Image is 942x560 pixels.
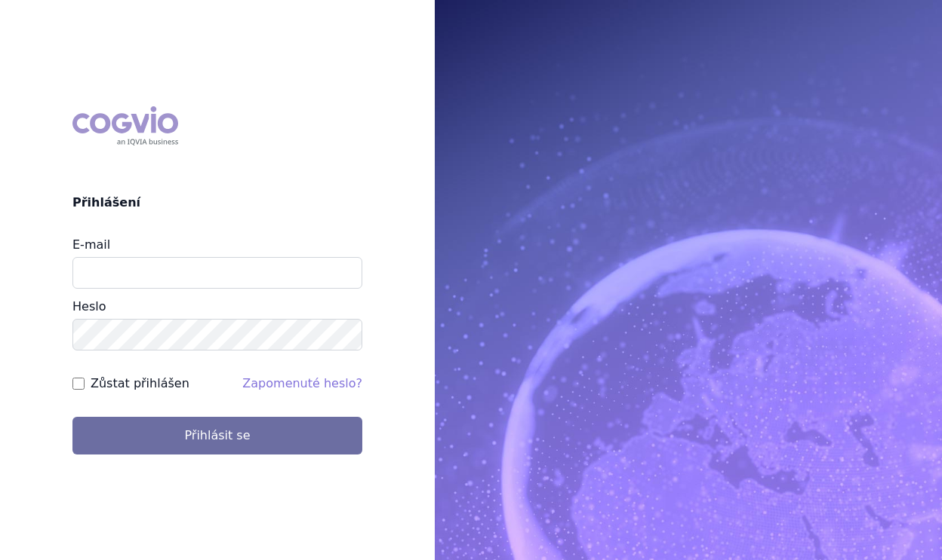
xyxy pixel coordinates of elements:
button: Přihlásit se [72,417,362,454]
a: Zapomenuté heslo? [242,376,362,390]
label: E-mail [72,237,110,252]
label: Heslo [72,299,106,314]
h2: Přihlášení [72,194,362,212]
label: Zůstat přihlášen [91,375,189,393]
div: COGVIO [72,106,178,145]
